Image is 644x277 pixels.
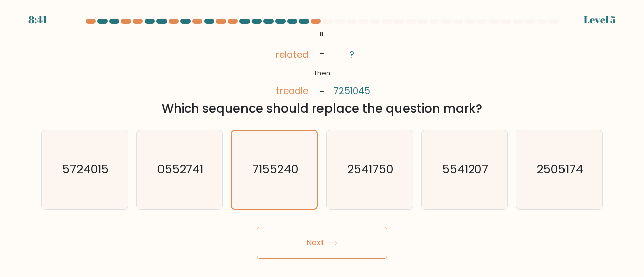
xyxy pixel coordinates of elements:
text: 0552741 [157,161,204,177]
div: Level 5 [584,12,616,27]
tspan: Then [314,69,330,77]
tspan: 7251045 [333,84,370,97]
text: 2541750 [347,161,393,177]
div: 8:41 [28,12,47,27]
tspan: related [276,48,308,61]
tspan: ? [349,48,354,61]
button: Next [257,227,387,259]
text: 7155240 [252,161,298,177]
text: 2505174 [537,161,583,177]
tspan: If [320,30,324,38]
div: Which sequence should replace the question mark? [47,100,597,118]
text: 5724015 [62,161,109,177]
tspan: = [320,87,325,96]
svg: @import url('[URL][DOMAIN_NAME]); [265,28,379,98]
tspan: treadle [276,84,308,97]
text: 5541207 [442,161,489,177]
tspan: = [320,50,325,59]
